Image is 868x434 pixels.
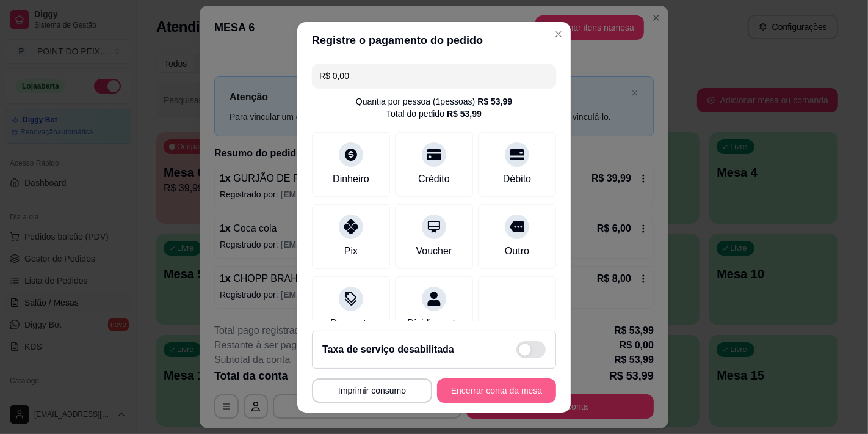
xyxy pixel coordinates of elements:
div: Dividir conta [407,316,461,331]
input: Ex.: hambúrguer de cordeiro [319,64,549,88]
button: Close [549,24,568,44]
header: Registre o pagamento do pedido [297,22,571,59]
div: Dinheiro [333,172,369,186]
h2: Taxa de serviço desabilitada [322,342,454,357]
div: Pix [344,244,358,259]
div: Voucher [416,244,452,259]
div: R$ 53,99 [477,95,512,108]
button: Imprimir consumo [312,378,432,403]
div: Crédito [418,172,450,186]
div: Débito [503,172,531,186]
div: Quantia por pessoa ( 1 pessoas) [356,95,512,108]
div: R$ 53,99 [447,108,482,120]
button: Encerrar conta da mesa [437,378,556,403]
div: Outro [505,244,529,259]
div: Total do pedido [386,108,482,120]
div: Desconto [330,316,372,331]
